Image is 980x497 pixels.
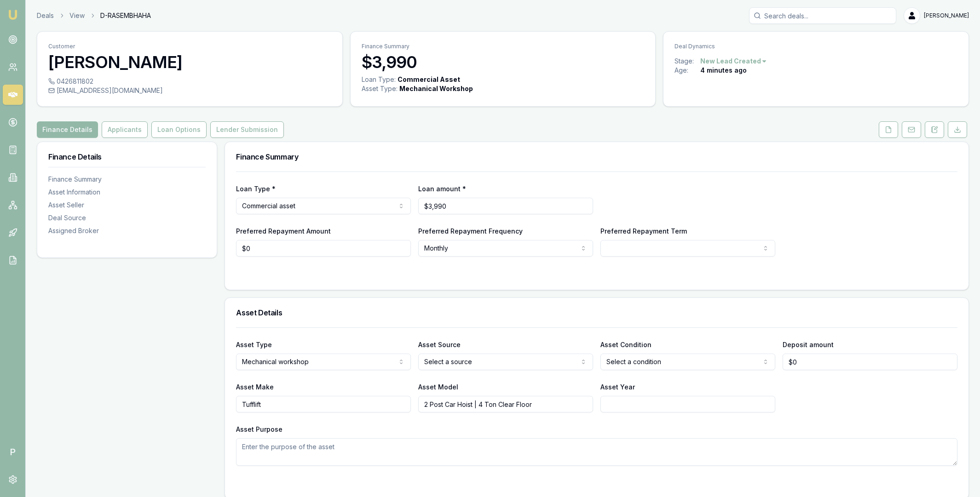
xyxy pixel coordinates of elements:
h3: $3,990 [362,53,645,71]
div: Loan Type: [362,75,396,84]
div: Finance Summary [48,175,206,184]
input: Search deals [749,7,896,24]
label: Asset Model [418,383,458,391]
label: Asset Condition [600,341,651,348]
label: Loan Type * [236,185,276,193]
span: P [3,442,23,462]
label: Preferred Repayment Term [600,227,687,235]
a: Loan Options [150,121,208,138]
div: Asset Type : [362,84,398,93]
div: 4 minutes ago [700,66,747,75]
a: Deals [37,11,54,20]
label: Asset Year [600,383,635,391]
div: Deal Source [48,213,206,223]
div: 0426811802 [48,77,331,86]
label: Preferred Repayment Amount [236,227,331,235]
input: $ [418,198,593,214]
span: [PERSON_NAME] [924,12,969,19]
button: Finance Details [37,121,98,138]
label: Asset Source [418,341,461,348]
div: Assigned Broker [48,226,206,235]
button: Lender Submission [210,121,284,138]
label: Asset Make [236,383,274,391]
label: Asset Purpose [236,425,282,433]
h3: Finance Summary [236,153,957,160]
a: View [69,11,85,20]
img: emu-icon-u.png [7,9,18,20]
input: $ [236,240,411,257]
button: Applicants [102,121,148,138]
div: Asset Information [48,188,206,197]
p: Deal Dynamics [674,43,957,50]
button: Loan Options [151,121,207,138]
a: Finance Details [37,121,100,138]
h3: Asset Details [236,309,957,316]
label: Asset Type [236,341,272,348]
div: Asset Seller [48,200,206,210]
input: $ [783,354,957,370]
label: Deposit amount [783,341,834,348]
span: D-RASEMBHAHA [100,11,151,20]
p: Finance Summary [362,43,645,50]
a: Lender Submission [208,121,286,138]
div: Commercial Asset [398,75,460,84]
label: Loan amount * [418,185,466,193]
h3: Finance Details [48,153,206,160]
div: Mechanical Workshop [399,84,473,93]
a: Applicants [100,121,150,138]
label: Preferred Repayment Frequency [418,227,523,235]
h3: [PERSON_NAME] [48,53,331,71]
div: Stage: [674,57,700,66]
button: New Lead Created [700,57,767,66]
p: Customer [48,43,331,50]
nav: breadcrumb [37,11,151,20]
div: Age: [674,66,700,75]
div: [EMAIL_ADDRESS][DOMAIN_NAME] [48,86,331,95]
